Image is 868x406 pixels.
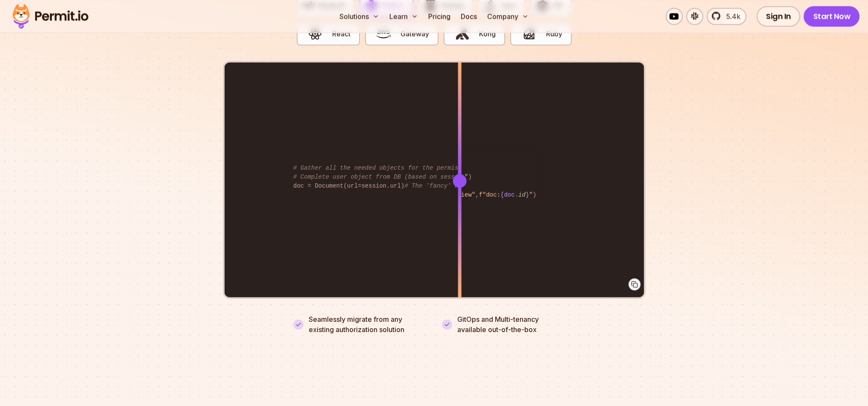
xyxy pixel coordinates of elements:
[757,6,801,26] a: Sign In
[9,2,92,31] img: Permit logo
[479,191,533,198] span: f"doc: "
[287,157,581,197] code: user = User(session=session) doc = Document(url=session.url) allowed_doc_types = get_allowed_doc_...
[425,8,454,25] a: Pricing
[308,26,322,41] img: React
[457,8,480,25] a: Docs
[455,26,470,41] img: Kong
[293,165,494,171] span: # Gather all the needed objects for the permission check
[404,182,623,189] span: # The 'fancy' home-brewed auth-z layer (Someone wrote [DATE])
[707,8,746,25] a: 5.4k
[721,11,740,21] span: 5.4k
[479,29,496,39] span: Kong
[293,174,573,180] span: # Complete user object from DB (based on session object, only 3 DB queries...)
[804,6,859,26] a: Start Now
[546,29,562,39] span: Ruby
[386,8,421,25] button: Learn
[376,26,391,41] img: Gateway
[522,26,536,41] img: Ruby
[336,8,383,25] button: Solutions
[518,191,526,198] span: id
[484,8,532,25] button: Company
[309,314,427,335] p: Seamlessly migrate from any existing authorization solution
[454,191,475,198] span: "view"
[457,314,539,335] p: GitOps and Multi-tenancy available out-of-the-box
[332,29,351,39] span: React
[400,29,429,39] span: Gateway
[500,191,529,198] span: {doc. }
